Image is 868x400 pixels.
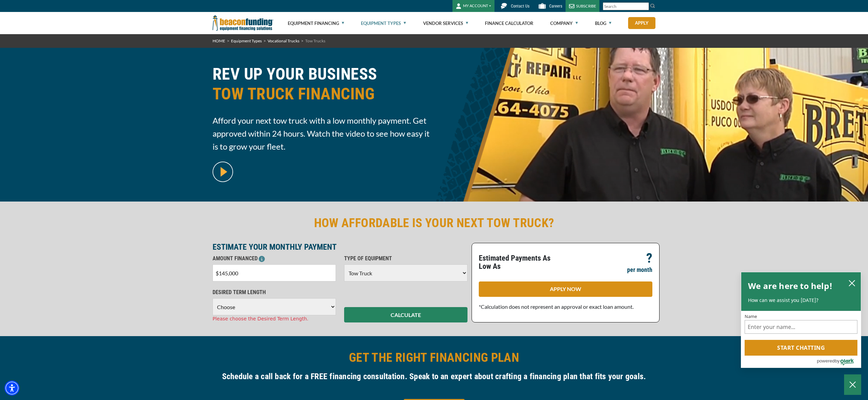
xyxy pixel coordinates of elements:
p: TYPE OF EQUIPMENT [344,254,467,263]
a: Powered by Olark [817,356,861,368]
p: DESIRED TERM LENGTH [213,288,336,296]
input: $ [213,264,336,281]
a: Equipment Financing [288,12,344,34]
p: ESTIMATE YOUR MONTHLY PAYMENT [213,243,467,251]
h2: We are here to help! [748,279,832,293]
a: Company [550,12,578,34]
h2: GET THE RIGHT FINANCING PLAN [213,350,655,365]
button: Start chatting [745,340,857,356]
a: Clear search text [642,4,647,9]
img: video modal pop-up play button [213,162,233,182]
label: Name [745,314,857,319]
img: Search [650,3,655,9]
a: Vocational Trucks [268,38,299,43]
span: Afford your next tow truck with a low monthly payment. Get approved within 24 hours. Watch the vi... [213,114,430,153]
span: by [835,357,840,365]
span: *Calculation does not represent an approval or exact loan amount. [479,303,634,310]
p: AMOUNT FINANCED [213,254,336,263]
a: HOME [213,38,225,43]
span: Careers [549,4,562,9]
a: Equipment Types [361,12,406,34]
p: How can we assist you [DATE]? [748,297,854,304]
button: close chatbox [846,278,857,288]
div: Accessibility Menu [4,381,19,396]
a: Blog [595,12,611,34]
div: Please choose the Desired Term Length. [213,315,336,322]
h4: Schedule a call back for a FREE financing consultation. Speak to an expert about crafting a finan... [213,371,655,382]
a: Equipment Types [231,38,262,43]
a: Finance Calculator [485,12,533,34]
div: olark chatbox [741,272,861,368]
p: ? [646,254,652,262]
span: powered [817,357,835,365]
p: Estimated Payments As Low As [479,254,561,271]
input: Search [603,2,649,10]
button: CALCULATE [344,307,467,322]
button: Close Chatbox [844,374,861,395]
a: Vendor Services [423,12,468,34]
a: Apply [628,17,655,29]
span: Tow Trucks [305,38,325,43]
a: APPLY NOW [479,281,652,297]
h1: REV UP YOUR BUSINESS [213,64,430,109]
p: per month [627,266,652,274]
h2: HOW AFFORDABLE IS YOUR NEXT TOW TRUCK? [213,215,655,231]
input: Name [745,320,857,334]
span: Contact Us [511,4,529,9]
span: TOW TRUCK FINANCING [213,84,430,104]
img: Beacon Funding Corporation logo [213,12,273,34]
